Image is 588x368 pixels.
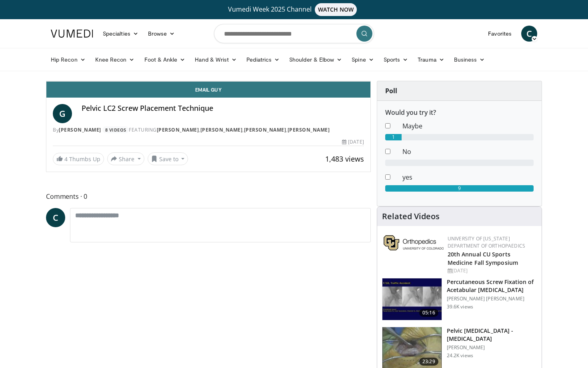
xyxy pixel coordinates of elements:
[102,126,129,133] a: 8 Videos
[284,52,347,68] a: Shoulder & Elbow
[385,86,397,95] strong: Poll
[382,278,537,320] a: 05:16 Percutaneous Screw Fixation of Acetabular [MEDICAL_DATA] [PERSON_NAME] [PERSON_NAME] 39.6K ...
[521,26,537,42] a: C
[447,327,537,343] h3: Pelvic [MEDICAL_DATA] - [MEDICAL_DATA]
[46,81,370,82] video-js: Video Player
[53,104,72,123] a: G
[46,82,370,98] a: Email Guy
[382,278,442,320] img: 134112_0000_1.png.150x105_q85_crop-smart_upscale.jpg
[419,309,438,317] span: 05:16
[82,104,364,113] h4: Pelvic LC2 Screw Placement Technique
[483,26,516,42] a: Favorites
[90,52,140,68] a: Knee Recon
[140,52,190,68] a: Foot & Ankle
[200,126,243,133] a: [PERSON_NAME]
[385,109,534,116] h6: Would you try it?
[447,278,537,294] h3: Percutaneous Screw Fixation of Acetabular [MEDICAL_DATA]
[51,30,93,38] img: VuMedi Logo
[315,3,357,16] span: WATCH NOW
[325,154,364,164] span: 1,483 views
[148,152,188,165] button: Save to
[385,134,402,140] div: 1
[447,296,537,302] p: [PERSON_NAME] [PERSON_NAME]
[157,126,199,133] a: [PERSON_NAME]
[242,52,284,68] a: Pediatrics
[396,172,540,182] dd: yes
[64,155,68,163] span: 4
[447,344,537,351] p: [PERSON_NAME]
[52,3,536,16] a: Vumedi Week 2025 ChannelWATCH NOW
[384,235,444,250] img: 355603a8-37da-49b6-856f-e00d7e9307d3.png.150x105_q85_autocrop_double_scale_upscale_version-0.2.png
[59,126,101,133] a: [PERSON_NAME]
[448,250,518,266] a: 20th Annual CU Sports Medicine Fall Symposium
[288,126,330,133] a: [PERSON_NAME]
[396,121,540,131] dd: Maybe
[46,208,65,227] a: C
[396,147,540,156] dd: No
[448,267,535,274] div: [DATE]
[382,212,440,221] h4: Related Videos
[347,52,378,68] a: Spine
[53,153,104,165] a: 4 Thumbs Up
[447,352,473,359] p: 24.2K views
[244,126,286,133] a: [PERSON_NAME]
[143,26,180,42] a: Browse
[379,52,413,68] a: Sports
[107,152,144,165] button: Share
[449,52,490,68] a: Business
[419,358,438,366] span: 23:29
[214,24,374,43] input: Search topics, interventions
[342,138,364,146] div: [DATE]
[46,52,90,68] a: Hip Recon
[98,26,143,42] a: Specialties
[385,185,534,192] div: 9
[53,126,364,134] div: By FEATURING , , ,
[447,304,473,310] p: 39.6K views
[190,52,242,68] a: Hand & Wrist
[46,191,371,202] span: Comments 0
[413,52,449,68] a: Trauma
[448,235,525,249] a: University of [US_STATE] Department of Orthopaedics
